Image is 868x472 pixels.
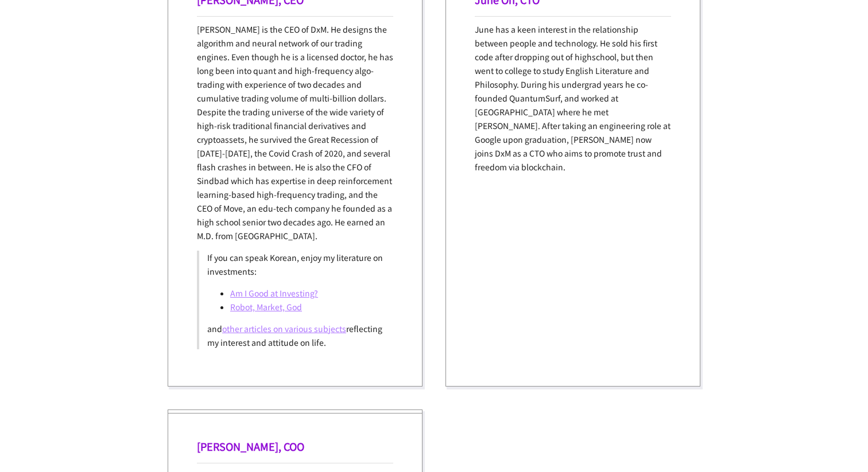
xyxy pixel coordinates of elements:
[207,322,385,349] p: and reflecting my interest and attitude on life.
[197,22,393,243] p: [PERSON_NAME] is the CEO of DxM. He designs the algorithm and neural network of our trading engin...
[197,439,393,454] h1: [PERSON_NAME], COO
[222,323,346,334] a: other articles on various subjects
[230,301,302,313] a: Robot, Market, God
[475,22,671,174] p: June has a keen interest in the relationship between people and technology. He sold his first cod...
[230,287,318,299] a: Am I Good at Investing?
[207,251,385,278] p: If you can speak Korean, enjoy my literature on investments:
